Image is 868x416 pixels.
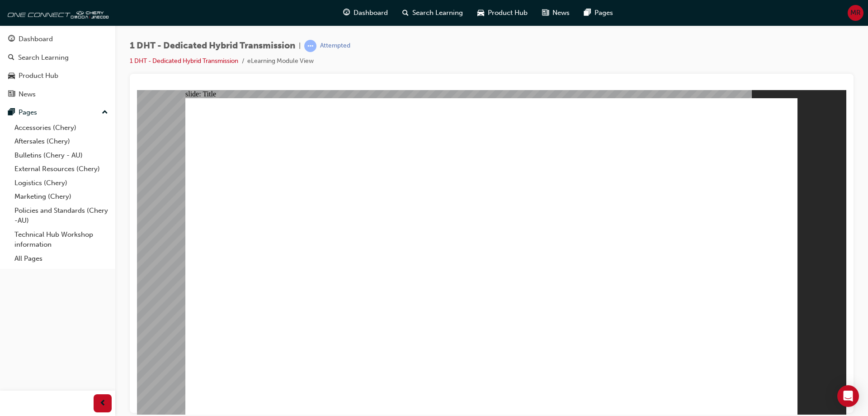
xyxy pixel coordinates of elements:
[11,228,112,252] a: Technical Hub Workshop information
[4,104,112,121] button: Pages
[11,176,112,190] a: Logistics (Chery)
[11,252,112,266] a: All Pages
[130,41,295,51] span: 1 DHT - Dedicated Hybrid Transmission
[247,56,314,67] li: eLearning Module View
[837,385,859,407] div: Open Intercom Messenger
[19,34,53,44] div: Dashboard
[320,42,350,50] div: Attempted
[4,49,112,66] a: Search Learning
[130,57,238,65] a: 1 DHT - Dedicated Hybrid Transmission
[343,7,350,19] span: guage-icon
[584,7,591,19] span: pages-icon
[488,8,528,18] span: Product Hub
[402,7,409,19] span: search-icon
[4,31,112,48] a: Dashboard
[11,148,112,163] a: Bulletins (Chery - AU)
[5,4,108,22] img: oneconnect
[552,8,570,18] span: News
[477,7,484,19] span: car-icon
[4,29,112,104] button: DashboardSearch LearningProduct HubNews
[18,53,69,63] div: Search Learning
[19,89,36,100] div: News
[535,4,577,22] a: news-iconNews
[11,121,112,135] a: Accessories (Chery)
[299,41,301,51] span: |
[19,71,58,81] div: Product Hub
[4,67,112,84] a: Product Hub
[304,40,316,52] span: learningRecordVerb_ATTEMPT-icon
[11,162,112,176] a: External Resources (Chery)
[336,4,395,22] a: guage-iconDashboard
[395,4,470,22] a: search-iconSearch Learning
[354,8,388,18] span: Dashboard
[11,204,112,228] a: Policies and Standards (Chery -AU)
[102,107,108,119] span: up-icon
[11,190,112,204] a: Marketing (Chery)
[8,109,15,117] span: pages-icon
[11,134,112,148] a: Aftersales (Chery)
[4,86,112,103] a: News
[8,35,15,43] span: guage-icon
[577,4,620,22] a: pages-iconPages
[542,7,549,19] span: news-icon
[850,8,861,18] span: MR
[594,8,613,18] span: Pages
[8,54,14,62] span: search-icon
[19,107,37,118] div: Pages
[8,72,15,80] span: car-icon
[8,91,15,99] span: news-icon
[412,8,463,18] span: Search Learning
[99,398,106,409] span: prev-icon
[848,5,863,21] button: MR
[470,4,535,22] a: car-iconProduct Hub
